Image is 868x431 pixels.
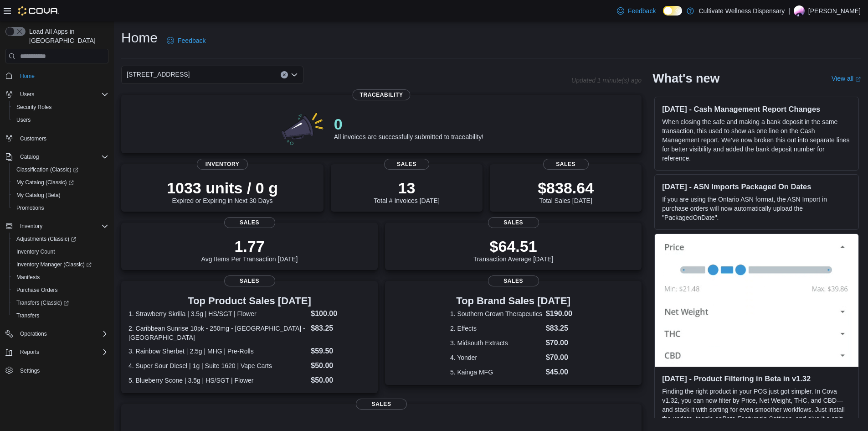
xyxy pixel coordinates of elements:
span: Sales [384,159,430,170]
span: Feedback [628,6,656,16]
div: Total Sales [DATE] [538,179,594,204]
div: Expired or Expiring in Next 30 Days [167,179,278,204]
span: Load All Apps in [GEOGRAPHIC_DATA] [26,27,108,45]
div: All invoices are successfully submitted to traceability! [334,115,483,140]
span: Settings [20,367,40,374]
dd: $70.00 [546,338,576,348]
button: Inventory Count [9,245,112,258]
span: Transfers (Classic) [13,297,108,308]
a: Purchase Orders [13,285,62,296]
dt: 2. Caribbean Sunrise 10pk - 250mg - [GEOGRAPHIC_DATA] -[GEOGRAPHIC_DATA] [128,324,307,342]
a: Adjustments (Classic) [13,234,80,244]
a: Transfers (Classic) [13,297,72,308]
button: Operations [2,327,112,340]
span: Classification (Classic) [16,166,78,173]
a: Feedback [613,2,659,20]
dt: 5. Kainga MFG [450,368,542,377]
dt: 3. Midsouth Extracts [450,338,542,348]
p: Updated 1 minute(s) ago [571,77,642,84]
span: Inventory [16,221,108,232]
h1: Home [121,29,158,47]
span: Purchase Orders [16,286,58,294]
span: Promotions [13,203,108,213]
span: Manifests [13,272,108,283]
div: Transaction Average [DATE] [473,237,554,263]
span: Sales [488,217,539,228]
dd: $83.25 [311,323,370,334]
span: My Catalog (Classic) [16,179,74,186]
div: Avg Items Per Transaction [DATE] [201,237,298,263]
a: Adjustments (Classic) [9,233,112,245]
dd: $50.00 [311,375,370,386]
a: My Catalog (Classic) [13,177,77,188]
h3: Top Brand Sales [DATE] [450,296,576,306]
a: Inventory Manager (Classic) [9,258,112,271]
p: 0 [334,115,483,133]
span: Operations [16,328,108,339]
button: Users [2,88,112,101]
span: Inventory [20,223,42,230]
nav: Complex example [5,65,108,401]
a: Inventory Count [13,246,59,257]
div: John Robinson [794,5,805,16]
span: Manifests [16,274,40,281]
span: Sales [543,159,589,170]
span: Security Roles [16,104,51,111]
button: Open list of options [291,71,298,78]
span: Operations [20,330,47,338]
p: 1.77 [201,237,298,255]
button: Reports [16,347,43,358]
span: Adjustments (Classic) [13,234,108,244]
h3: [DATE] - Cash Management Report Changes [662,104,851,114]
div: Total # Invoices [DATE] [374,179,439,204]
span: My Catalog (Beta) [16,192,61,199]
a: Feedback [163,31,209,50]
span: Users [16,89,108,100]
h3: Top Product Sales [DATE] [128,296,370,306]
dt: 4. Super Sour Diesel | 1g | Suite 1620 | Vape Carts [128,361,307,370]
img: Cova [18,6,59,16]
button: Clear input [281,71,288,78]
button: Inventory [16,221,46,232]
span: Inventory Manager (Classic) [13,259,108,270]
a: Transfers (Classic) [9,296,112,309]
button: Promotions [9,202,112,214]
em: Beta Features [722,415,762,422]
p: When closing the safe and making a bank deposit in the same transaction, this used to show as one... [662,117,851,163]
p: $838.64 [538,179,594,197]
span: Home [16,70,108,81]
button: Transfers [9,309,112,322]
p: $64.51 [473,237,554,255]
button: Operations [16,328,51,339]
dd: $100.00 [311,308,370,319]
a: Inventory Manager (Classic) [13,259,95,270]
span: Catalog [16,151,108,162]
span: Traceability [353,89,411,100]
button: Catalog [16,151,42,162]
span: Customers [16,133,108,144]
p: Cultivate Wellness Dispensary [699,5,785,16]
dt: 1. Southern Grown Therapeutics [450,309,542,318]
button: Home [2,69,112,82]
a: Classification (Classic) [9,163,112,176]
span: Purchase Orders [13,285,108,296]
dd: $83.25 [546,323,576,334]
span: Security Roles [13,102,108,113]
dd: $70.00 [546,352,576,363]
span: Sales [224,217,275,228]
span: Transfers [13,310,108,321]
a: Classification (Classic) [13,164,82,175]
span: Transfers (Classic) [16,299,69,306]
a: Settings [16,365,43,376]
button: My Catalog (Beta) [9,189,112,202]
button: Customers [2,132,112,145]
span: Classification (Classic) [13,164,108,175]
p: 1033 units / 0 g [167,179,278,197]
a: My Catalog (Classic) [9,176,112,189]
span: Inventory Count [13,246,108,257]
a: My Catalog (Beta) [13,190,64,201]
h3: [DATE] - Product Filtering in Beta in v1.32 [662,374,851,383]
span: Transfers [16,312,39,319]
span: Users [16,116,31,124]
span: Sales [224,275,275,286]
